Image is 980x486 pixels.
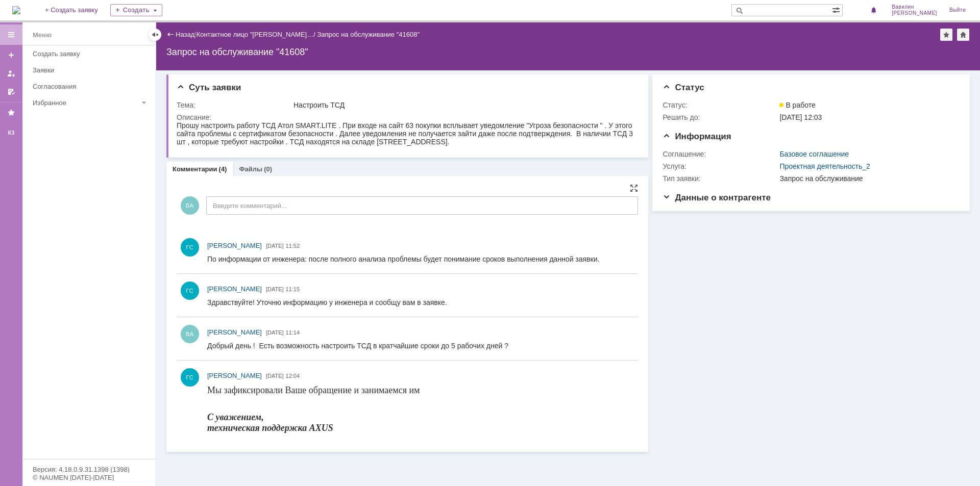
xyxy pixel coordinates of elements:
div: Версия: 4.18.0.9.31.1398 (1398) [33,466,145,473]
a: [PERSON_NAME] [207,284,262,294]
a: Комментарии [173,165,217,173]
span: [DATE] [266,243,284,249]
span: 12:04 [286,373,300,379]
div: Тип заявки: [663,174,777,183]
span: Вавилин [892,4,937,10]
img: logo [12,6,20,14]
div: Добавить в избранное [940,29,952,41]
span: Данные о контрагенте [663,193,771,202]
span: [DATE] [266,286,284,292]
a: [PERSON_NAME] [207,241,262,251]
div: Избранное [33,99,138,107]
span: [PERSON_NAME] [207,328,262,336]
div: Соглашение: [663,150,777,158]
a: Перейти на домашнюю страницу [12,6,20,14]
span: [PERSON_NAME] [207,285,262,293]
a: Базовое соглашение [779,150,849,158]
span: [DATE] [266,329,284,336]
div: Согласования [33,83,149,90]
span: Статус [663,83,704,92]
div: КЗ [3,129,19,137]
a: Создать заявку [29,46,153,62]
span: 11:15 [286,286,300,292]
div: Запрос на обслуживание [779,174,954,183]
a: [PERSON_NAME] [207,371,262,381]
span: В работе [779,101,815,109]
span: [PERSON_NAME] [892,10,937,16]
span: Суть заявки [177,83,241,92]
a: Создать заявку [3,47,19,63]
span: [PERSON_NAME] [207,372,262,379]
div: Скрыть меню [149,29,161,41]
a: КЗ [3,125,19,141]
span: Информация [663,132,731,141]
div: Тема: [177,101,291,109]
span: [PERSON_NAME] [207,242,262,249]
div: Решить до: [663,113,777,121]
span: Расширенный поиск [832,5,842,14]
a: Проектная деятельность_2 [779,162,870,170]
a: Назад [176,31,194,38]
a: [PERSON_NAME] [207,327,262,338]
a: Контактное лицо "[PERSON_NAME]… [197,31,314,38]
div: Описание: [177,113,635,121]
span: ВА [181,196,199,215]
div: © NAUMEN [DATE]-[DATE] [33,474,145,481]
span: 11:14 [286,329,300,336]
span: 11:52 [286,243,300,249]
div: Настроить ТСД [293,101,633,109]
div: Создать заявку [33,50,149,58]
div: Создать [110,4,162,16]
a: Согласования [29,79,153,94]
a: Мои заявки [3,65,19,82]
a: Заявки [29,62,153,78]
a: Файлы [239,165,262,173]
a: Мои согласования [3,84,19,100]
div: (4) [219,165,227,173]
div: Запрос на обслуживание "41608" [166,47,970,57]
div: Меню [33,29,52,41]
div: (0) [264,165,272,173]
div: Статус: [663,101,777,109]
div: | [194,30,196,38]
div: / [197,31,317,38]
span: [DATE] [266,373,284,379]
div: На всю страницу [630,184,638,192]
div: Услуга: [663,162,777,170]
div: Сделать домашней страницей [957,29,969,41]
div: Заявки [33,66,149,74]
div: Запрос на обслуживание "41608" [317,31,420,38]
span: [DATE] 12:03 [779,113,822,121]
